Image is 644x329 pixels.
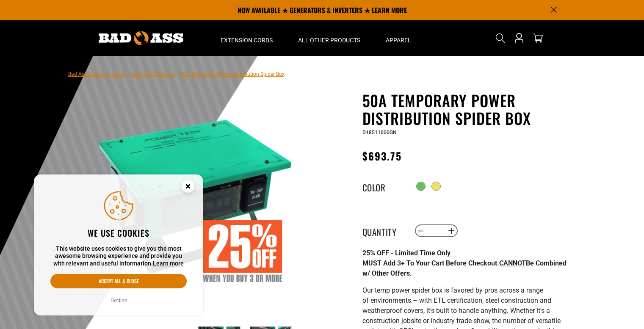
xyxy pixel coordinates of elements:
[108,296,130,305] button: Decline
[68,69,285,79] nav: breadcrumbs
[153,260,184,267] a: Learn more
[208,20,285,56] summary: Extension Cords
[362,259,567,277] strong: MUST Add 3+ To Your Cart Before Checkout. Be Combined w/ Other Offers.
[362,148,402,163] span: $693.75
[298,36,360,44] span: All Other Products
[99,31,183,45] img: Bad Ass Extension Cords
[362,249,451,257] strong: 25% OFF - Limited Time Only
[386,36,411,44] span: Apparel
[362,225,405,236] label: Quantity
[362,130,397,135] span: D18511000GN
[68,71,125,77] a: Bad Ass Extension Cords
[362,181,405,192] legend: Color
[177,71,179,77] span: ›
[494,31,507,45] summary: Search
[34,174,203,316] aside: Cookie Consent
[499,259,526,267] span: CANNOT
[221,36,273,44] span: Extension Cords
[373,20,424,56] summary: Apparel
[285,20,373,56] summary: All Other Products
[130,71,175,77] a: Return to Collection
[127,71,129,77] span: ›
[50,245,187,268] p: This website uses cookies to give you the most awesome browsing experience and provide you with r...
[50,227,187,238] h2: We use cookies
[180,71,285,77] span: 50A Temporary Power Distribution Spider Box
[362,91,570,127] h1: 50A Temporary Power Distribution Spider Box
[50,274,187,288] button: Accept all & close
